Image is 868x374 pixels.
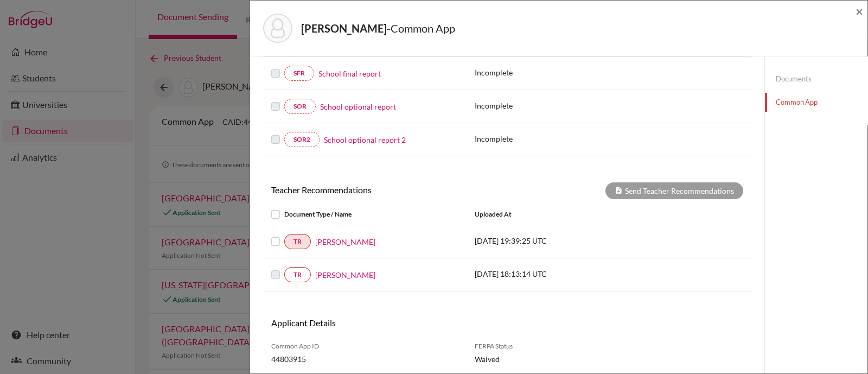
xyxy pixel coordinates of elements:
a: Documents [765,69,867,88]
div: Document Type / Name [263,208,467,221]
p: Incomplete [475,100,586,111]
a: TR [284,234,311,249]
p: Incomplete [475,133,586,144]
a: School optional report 2 [324,134,406,145]
span: FERPA Status [475,341,580,351]
h6: Teacher Recommendations [263,185,507,195]
h6: Applicant Details [271,318,499,328]
a: TR [284,267,311,282]
p: Incomplete [475,67,586,78]
span: Waived [475,353,580,365]
a: Common App [765,93,867,112]
a: [PERSON_NAME] [315,236,375,248]
strong: [PERSON_NAME] [301,22,387,35]
p: [DATE] 18:13:14 UTC [475,268,621,280]
a: SFR [284,66,314,81]
span: × [856,3,863,19]
a: SOR [284,99,316,114]
div: Uploaded at [467,208,629,221]
div: Send Teacher Recommendations [605,182,743,199]
p: [DATE] 19:39:25 UTC [475,235,621,246]
a: School optional report [320,101,396,112]
a: School final report [318,68,381,79]
span: 44803915 [271,353,458,365]
a: [PERSON_NAME] [315,269,375,281]
span: - Common App [387,22,455,35]
button: Close [856,5,863,18]
span: Common App ID [271,341,458,351]
a: SOR2 [284,132,320,147]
